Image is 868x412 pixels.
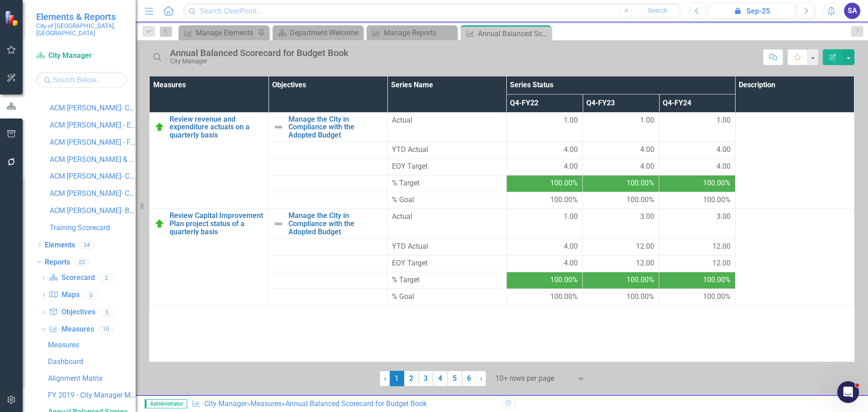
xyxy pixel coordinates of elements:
[703,195,731,205] span: 100.00%
[392,258,501,269] span: EOY Target
[478,28,549,39] div: Annual Balanced Scorecard for Budget Book
[387,112,506,142] td: Double-Click to Edit
[480,374,482,383] span: ›
[4,9,21,27] img: ClearPoint Strategy
[506,159,583,175] td: Double-Click to Edit
[712,6,792,17] div: Sep-25
[154,122,165,133] img: On Target
[564,145,578,155] span: 4.00
[49,324,94,335] a: Measures
[100,308,114,316] div: 5
[636,258,654,269] span: 12.00
[735,112,854,209] td: Double-Click to Edit
[703,292,731,302] span: 100.00%
[627,178,654,189] span: 100.00%
[48,341,136,349] div: Measures
[703,178,731,189] span: 100.00%
[75,258,89,266] div: 22
[49,273,94,283] a: Scorecard
[392,161,501,172] span: EOY Target
[36,51,127,61] a: City Manager
[735,209,854,306] td: Double-Click to Edit
[550,275,578,285] span: 100.00%
[419,371,433,386] a: 3
[506,192,583,209] td: Double-Click to Edit
[448,371,462,386] a: 5
[392,115,501,126] span: Actual
[170,212,264,236] a: Review Capital Improvement Plan project status of a quarterly basis
[387,159,506,175] td: Double-Click to Edit
[583,289,659,306] td: Double-Click to Edit
[290,27,361,38] div: Department Welcome
[635,5,680,17] button: Search
[627,292,654,302] span: 100.00%
[387,256,506,272] td: Double-Click to Edit
[196,27,255,38] div: Manage Elements
[36,72,127,88] input: Search Below...
[390,371,404,386] span: 1
[46,388,136,403] a: FY 2019 - City Manager Measures Status Report
[170,48,349,58] div: Annual Balanced Scorecard for Budget Book
[564,212,578,222] span: 1.00
[45,257,70,268] a: Reports
[583,192,659,209] td: Double-Click to Edit
[712,242,731,252] span: 12.00
[627,195,654,205] span: 100.00%
[49,290,79,300] a: Maps
[659,256,736,272] td: Double-Click to Edit
[150,112,269,209] td: Double-Click to Edit Right Click for Context Menu
[564,242,578,252] span: 4.00
[170,58,349,65] div: City Manager
[99,274,114,282] div: 2
[564,258,578,269] span: 4.00
[703,275,731,285] span: 100.00%
[392,275,501,285] span: % Target
[717,115,731,126] span: 1.00
[273,122,284,133] img: Not Defined
[48,374,136,383] div: Alignment Matrix
[708,3,795,19] button: Sep-25
[583,112,659,142] td: Double-Click to Edit
[46,338,136,352] a: Measures
[659,289,736,306] td: Double-Click to Edit
[80,241,94,249] div: 24
[717,145,731,155] span: 4.00
[837,381,859,403] iframe: Intercom live chat
[659,159,736,175] td: Double-Click to Edit
[564,115,578,126] span: 1.00
[46,371,136,386] a: Alignment Matrix
[84,291,99,299] div: 0
[384,27,455,38] div: Manage Reports
[392,292,501,302] span: % Goal
[648,7,667,14] span: Search
[183,3,682,19] input: Search ClearPoint...
[285,399,427,408] div: Annual Balanced Scorecard for Budget Book
[640,212,654,222] span: 3.00
[636,242,654,252] span: 12.00
[50,137,136,148] a: ACM [PERSON_NAME] - Fire Rescue
[550,178,578,189] span: 100.00%
[404,371,419,386] a: 2
[50,206,136,216] a: ACM [PERSON_NAME]- Business Diversity
[50,189,136,199] a: ACM [PERSON_NAME]- C.A.R.E
[392,195,501,205] span: % Goal
[583,209,659,239] td: Double-Click to Edit
[506,112,583,142] td: Double-Click to Edit
[170,115,264,139] a: Review revenue and expenditure actuals on a quarterly basis
[844,3,860,19] button: SA
[640,115,654,126] span: 1.00
[45,240,75,251] a: Elements
[550,292,578,302] span: 100.00%
[550,195,578,205] span: 100.00%
[275,27,361,38] a: Department Welcome
[387,192,506,209] td: Double-Click to Edit
[392,178,501,189] span: % Target
[392,212,501,222] span: Actual
[717,212,731,222] span: 3.00
[640,161,654,172] span: 4.00
[387,209,506,239] td: Double-Click to Edit
[659,192,736,209] td: Double-Click to Edit
[50,103,136,114] a: ACM [PERSON_NAME]- Community Development -
[583,159,659,175] td: Double-Click to Edit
